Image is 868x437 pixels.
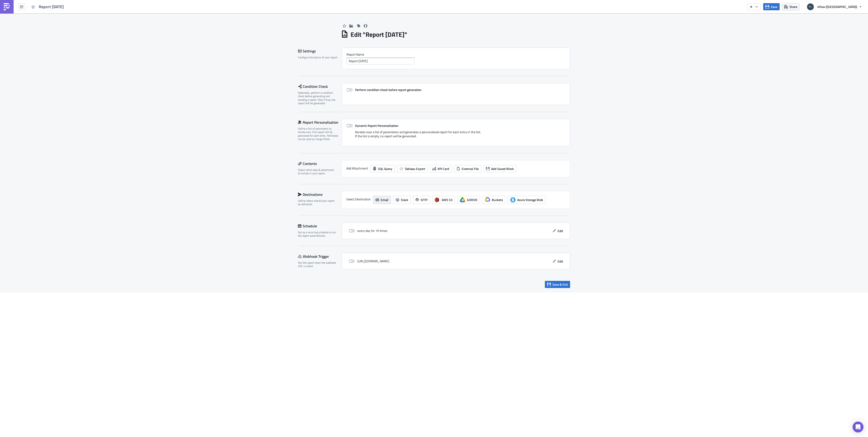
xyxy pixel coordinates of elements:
[298,48,342,54] div: Settings
[298,83,342,90] div: Condition Check
[298,231,339,238] div: Set up a recurring schedule to run the report automatically.
[39,4,64,9] span: Report [DATE]
[558,259,563,264] span: Edit
[491,166,514,171] span: Add Saved Block
[298,253,342,260] div: Webhook Trigger
[508,196,546,204] button: Azure Storage BlobAzure Storage Blob
[405,166,425,171] span: Tableau Export
[432,196,455,204] button: AWS S3
[454,165,481,172] button: External File
[804,2,865,12] button: 4flow ([GEOGRAPHIC_DATA])
[442,197,453,202] span: AWS S3
[346,165,368,172] label: Add Attachment
[771,4,777,9] span: Save
[853,422,863,432] div: Open Intercom Messenger
[763,3,780,10] button: Save
[381,197,388,202] span: Email
[517,197,543,202] span: Azure Storage Blob
[346,130,565,142] div: Iterates over a list of parameters and generates a personalised report for each entry in the list...
[430,165,452,172] button: KPI Card
[298,223,342,229] div: Schedule
[349,258,389,265] div: [URL][DOMAIN_NAME]
[413,196,430,204] button: SFTP
[457,196,480,204] button: GDRIVE
[355,87,422,92] strong: Perform condition check before report generation
[401,197,408,202] span: Slack
[298,261,339,268] div: Run the report when the webhook URL is called.
[298,191,336,198] div: Destinations
[789,4,797,9] span: Share
[298,119,342,126] div: Report Personalization
[370,165,395,172] button: SQL Query
[550,258,565,265] button: Edit
[462,166,479,171] span: External File
[482,196,505,204] button: Buckets
[298,127,339,141] div: Define a list of parameters to iterate over. One report will be generated for each entry. Attribu...
[782,3,800,10] button: Share
[346,196,371,203] label: Select Destination
[298,56,339,59] div: Configure the basics of your report.
[807,3,814,11] img: Avatar
[298,168,336,175] div: Select which data & attachment to include in your report.
[421,197,427,202] span: SFTP
[397,165,428,172] button: Tableau Export
[349,227,388,234] div: every day for 10 times
[298,91,339,105] div: Optionally, perform a condition check before generating and sending a report. Only if true, the r...
[355,123,398,128] strong: Dynamic Report Personalization
[351,30,407,39] h1: Edit " Report [DATE] "
[552,282,568,287] span: Save & Exit
[373,196,391,204] button: Email
[3,3,10,10] img: PushMetrics
[510,197,516,203] span: Azure Storage Blob
[483,165,516,172] button: Add Saved Block
[298,199,336,206] div: Define where should your report be delivered.
[393,196,411,204] button: Slack
[378,166,392,171] span: SQL Query
[550,227,565,234] button: Edit
[346,52,565,56] label: Report Nam﻿e
[438,166,449,171] span: KPI Card
[558,228,563,233] span: Edit
[817,4,857,9] span: 4flow ([GEOGRAPHIC_DATA])
[492,197,503,202] span: Buckets
[467,197,478,202] span: GDRIVE
[545,281,570,288] button: Save & Exit
[298,160,336,167] div: Contents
